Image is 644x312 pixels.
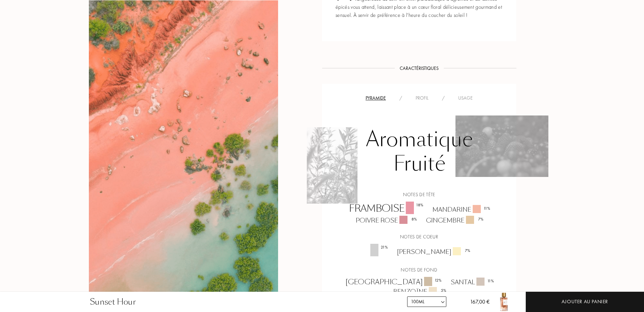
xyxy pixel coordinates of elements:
[451,95,479,102] div: Usage
[562,298,608,306] div: Ajouter au panier
[327,266,511,274] div: Notes de fond
[435,95,451,102] div: /
[344,202,427,216] div: Framboise
[381,244,388,250] div: 21 %
[393,95,409,102] div: /
[494,292,514,312] img: Sunset Hour
[421,216,488,225] div: Gingembre
[484,205,490,211] div: 11 %
[341,277,446,287] div: [GEOGRAPHIC_DATA]
[388,287,450,296] div: Benzoïne
[441,287,446,293] div: 5 %
[359,95,393,102] div: Pyramide
[435,277,442,283] div: 12 %
[440,300,445,305] img: arrow.png
[478,216,484,222] div: 7 %
[455,115,548,177] img: PUR0FWHI5TFOB_1.png
[327,233,511,240] div: Notes de coeur
[351,216,421,225] div: Poivre rose
[307,127,357,204] img: PUR0FWHI5TFOB_2.png
[465,248,470,254] div: 7 %
[427,205,494,214] div: Mandarine
[90,296,136,308] div: Sunset Hour
[327,191,511,198] div: Notes de tête
[412,216,417,222] div: 8 %
[461,298,490,312] div: 167,00 €
[446,278,498,287] div: Santal
[409,95,435,102] div: Profil
[327,124,511,183] div: Aromatique Fruité
[416,202,423,208] div: 18 %
[487,278,494,284] div: 11 %
[392,247,474,256] div: [PERSON_NAME]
